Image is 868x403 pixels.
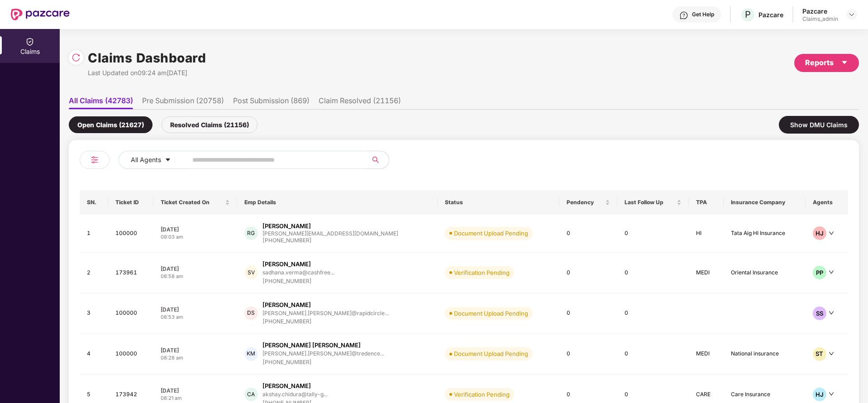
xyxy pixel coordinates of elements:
span: caret-down [165,157,171,164]
div: [PHONE_NUMBER] [262,277,334,286]
div: HJ [813,226,826,240]
td: 100000 [108,293,153,334]
td: 0 [559,293,617,334]
button: search [367,151,389,169]
img: svg+xml;base64,PHN2ZyB4bWxucz0iaHR0cDovL3d3dy53My5vcmcvMjAwMC9zdmciIHdpZHRoPSIyNCIgaGVpZ2h0PSIyNC... [89,154,100,165]
div: Verification Pending [454,268,510,277]
th: Emp Details [237,190,438,215]
td: HI [689,215,723,253]
td: 0 [559,215,617,253]
div: [DATE] [161,265,230,273]
th: Pendency [559,190,617,215]
span: down [829,351,834,356]
div: [PHONE_NUMBER] [262,236,398,245]
span: All Agents [131,155,161,165]
td: 4 [80,334,108,374]
div: HJ [813,388,826,401]
div: 08:58 am [161,273,230,280]
td: Tata Aig HI Insurance [724,215,806,253]
div: [PERSON_NAME].[PERSON_NAME]@rapidcircle... [262,310,389,316]
div: akshay.chidura@tally-g... [262,391,328,397]
td: MEDI [689,253,723,293]
th: Agents [806,190,848,215]
div: CA [244,388,258,401]
div: Verification Pending [454,390,510,399]
img: svg+xml;base64,PHN2ZyBpZD0iRHJvcGRvd24tMzJ4MzIiIHhtbG5zPSJodHRwOi8vd3d3LnczLm9yZy8yMDAwL3N2ZyIgd2... [848,11,855,18]
td: 173961 [108,253,153,293]
div: 08:28 am [161,354,230,362]
td: 2 [80,253,108,293]
span: caret-down [841,59,848,66]
div: Document Upload Pending [454,229,528,238]
div: [PERSON_NAME].[PERSON_NAME]@tredence... [262,350,384,356]
div: Last Updated on 09:24 am[DATE] [88,68,206,78]
div: 08:53 am [161,313,230,321]
img: svg+xml;base64,PHN2ZyBpZD0iUmVsb2FkLTMyeDMyIiB4bWxucz0iaHR0cDovL3d3dy53My5vcmcvMjAwMC9zdmciIHdpZH... [72,53,81,62]
div: [PERSON_NAME] [262,382,311,390]
td: 0 [617,334,689,374]
div: 09:03 am [161,233,230,241]
td: National insurance [724,334,806,374]
td: 0 [617,215,689,253]
li: Claim Resolved (21156) [319,96,401,109]
span: down [829,269,834,275]
span: down [829,391,834,397]
div: Document Upload Pending [454,309,528,318]
div: Pazcare [758,10,783,19]
td: MEDI [689,334,723,374]
div: [PERSON_NAME][EMAIL_ADDRESS][DOMAIN_NAME] [262,230,398,236]
div: Document Upload Pending [454,349,528,358]
img: New Pazcare Logo [11,9,70,20]
div: KM [244,347,258,361]
li: Pre Submission (20758) [142,96,224,109]
div: 08:21 am [161,394,230,402]
td: 100000 [108,215,153,253]
li: All Claims (42783) [69,96,133,109]
div: [DATE] [161,225,230,233]
div: Resolved Claims (21156) [162,116,258,133]
div: [DATE] [161,387,230,394]
span: search [367,156,384,163]
div: Claims_admin [802,15,838,23]
td: 1 [80,215,108,253]
td: 0 [617,253,689,293]
div: [PHONE_NUMBER] [262,317,389,326]
span: P [745,9,751,20]
li: Post Submission (869) [233,96,310,109]
span: down [829,230,834,236]
th: TPA [689,190,723,215]
div: SV [244,266,258,279]
div: Show DMU Claims [779,116,859,134]
div: sadhana.verma@cashfree... [262,269,334,275]
td: 0 [559,334,617,374]
span: Ticket Created On [161,199,223,206]
div: [PERSON_NAME] [262,260,311,269]
div: Open Claims (21627) [69,116,153,133]
div: Get Help [692,11,714,18]
td: 0 [559,253,617,293]
div: Reports [805,57,848,68]
td: 100000 [108,334,153,374]
span: down [829,310,834,316]
td: 0 [617,293,689,334]
div: ST [813,347,826,361]
span: Pendency [567,199,603,206]
div: [PERSON_NAME] [262,301,311,309]
div: SS [813,307,826,320]
td: Oriental Insurance [724,253,806,293]
div: PP [813,266,826,279]
div: [PERSON_NAME] [PERSON_NAME] [262,341,361,350]
div: RG [244,226,258,240]
div: [PERSON_NAME] [262,222,311,230]
td: 3 [80,293,108,334]
div: [DATE] [161,306,230,313]
span: Last Follow Up [625,199,675,206]
div: DS [244,307,258,320]
th: Last Follow Up [617,190,689,215]
img: svg+xml;base64,PHN2ZyBpZD0iQ2xhaW0iIHhtbG5zPSJodHRwOi8vd3d3LnczLm9yZy8yMDAwL3N2ZyIgd2lkdGg9IjIwIi... [25,37,34,46]
th: SN. [80,190,108,215]
div: [PHONE_NUMBER] [262,358,384,367]
th: Ticket Created On [153,190,237,215]
th: Insurance Company [724,190,806,215]
div: [DATE] [161,346,230,354]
